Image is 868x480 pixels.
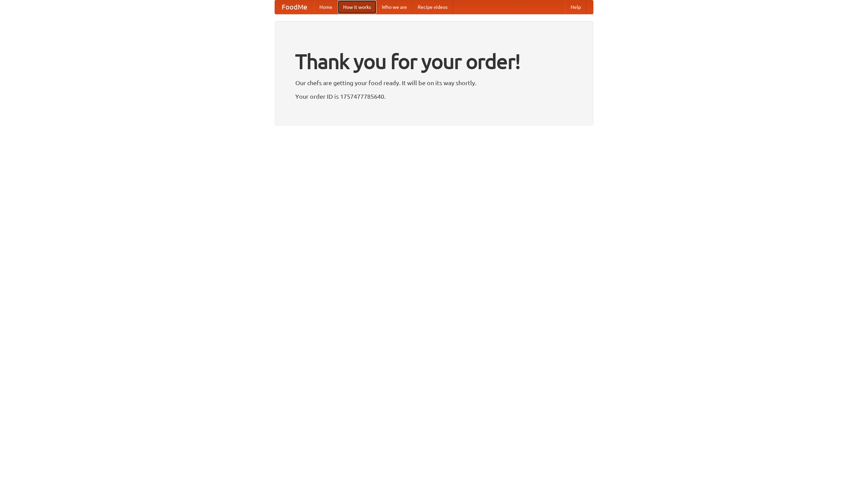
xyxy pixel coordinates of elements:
[275,0,314,14] a: FoodMe
[295,78,573,88] p: Our chefs are getting your food ready. It will be on its way shortly.
[565,0,586,14] a: Help
[314,0,338,14] a: Home
[295,45,573,78] h1: Thank you for your order!
[412,0,453,14] a: Recipe videos
[376,0,412,14] a: Who we are
[338,0,376,14] a: How it works
[295,91,573,101] p: Your order ID is 1757477785640.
